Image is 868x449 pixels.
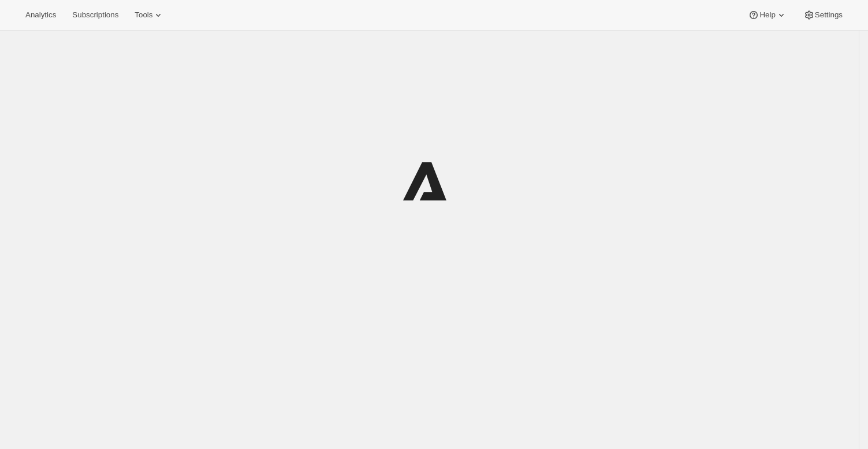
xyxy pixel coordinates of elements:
[135,10,152,20] span: Tools
[759,10,775,20] span: Help
[796,7,850,23] button: Settings
[18,7,63,23] button: Analytics
[65,7,125,23] button: Subscriptions
[25,10,56,20] span: Analytics
[128,7,171,23] button: Tools
[72,10,118,20] span: Subscriptions
[741,7,794,23] button: Help
[815,10,843,20] span: Settings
